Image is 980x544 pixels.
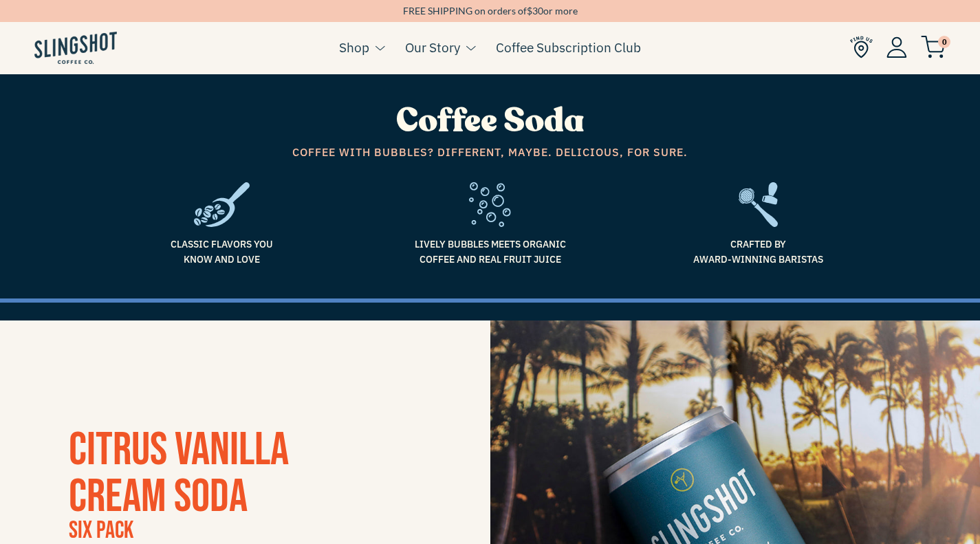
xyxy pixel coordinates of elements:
span: Lively bubbles meets organic coffee and real fruit juice [367,237,614,268]
span: Classic flavors you know and love [98,237,346,268]
img: Account [886,36,907,58]
a: Shop [339,37,369,58]
span: 0 [938,36,950,48]
img: fizz-1636557709766.svg [469,182,511,227]
span: Coffee with bubbles? Different, maybe. Delicious, for sure. [98,144,882,162]
a: Our Story [405,37,460,58]
a: CITRUS VANILLACREAM SODA [69,422,289,525]
img: Find Us [850,36,873,58]
a: 0 [921,39,946,56]
span: Coffee Soda [396,98,585,143]
img: frame1-1635784469953.svg [194,182,250,227]
span: CITRUS VANILLA CREAM SODA [69,422,289,525]
span: $ [527,5,532,17]
a: Coffee Subscription Club [496,37,641,58]
span: 30 [532,5,543,17]
span: Crafted by Award-Winning Baristas [635,237,882,268]
img: frame2-1635783918803.svg [739,182,778,227]
img: cart [921,36,946,58]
